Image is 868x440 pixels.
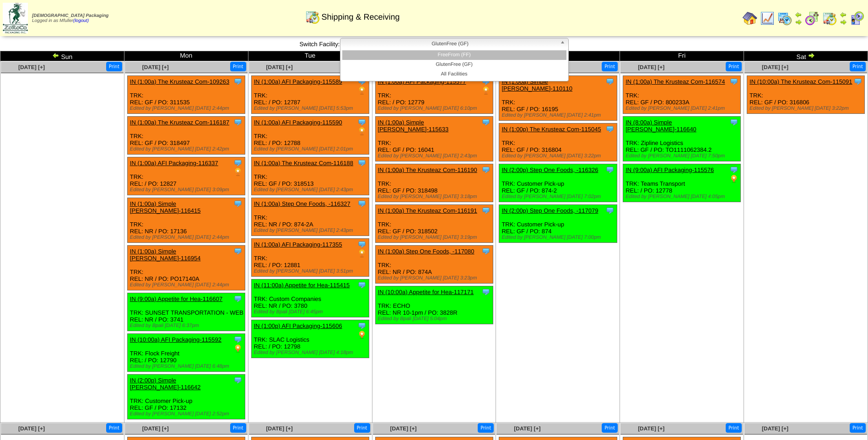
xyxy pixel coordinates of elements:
a: IN (1:00a) Step One Foods, -117080 [378,248,474,255]
div: TRK: Customer Pick-up REL: GF / PO: 17132 [127,375,245,419]
span: [DATE] [+] [18,425,45,432]
td: Fri [620,51,744,61]
img: PO [729,174,739,183]
a: [DATE] [+] [762,64,788,70]
img: Tooltip [729,118,739,127]
button: Print [726,62,742,71]
div: TRK: REL: GF / PO: 311535 [127,76,245,114]
span: Logged in as Mfuller [32,13,108,23]
div: Edited by [PERSON_NAME] [DATE] 7:00pm [501,235,616,240]
div: TRK: REL: / PO: 12787 [251,76,369,114]
div: TRK: REL: GF / PO: 316806 [747,76,865,114]
span: [DATE] [+] [762,425,788,432]
img: arrowleft.gif [52,52,59,59]
a: [DATE] [+] [638,64,664,70]
img: arrowright.gif [840,18,847,26]
div: Edited by [PERSON_NAME] [DATE] 2:52pm [130,411,245,417]
img: Tooltip [853,77,863,86]
a: IN (9:00a) AFI Packaging-115576 [625,166,714,173]
div: TRK: REL: / PO: 12827 [127,157,245,195]
div: TRK: Custom Companies REL: NR / PO: 3780 [251,279,369,317]
a: IN (1:00a) AFI Packaging-115589 [254,78,342,85]
div: TRK: Flock Freight REL: / PO: 12790 [127,334,245,372]
div: TRK: REL: / PO: 12881 [251,239,369,277]
img: Tooltip [357,280,367,290]
img: arrowleft.gif [795,11,802,18]
span: [DATE] [+] [266,64,293,70]
li: GlutenFree (GF) [342,60,566,70]
a: IN (1:00a) The Krusteaz Com-109263 [130,78,229,85]
a: IN (2:00p) Step One Foods, -116326 [501,166,598,173]
div: Edited by [PERSON_NAME] [DATE] 3:09pm [130,187,245,193]
img: PO [357,86,367,95]
img: Tooltip [233,158,243,167]
div: Edited by [PERSON_NAME] [DATE] 2:44pm [130,235,245,240]
img: Tooltip [233,376,243,385]
div: Edited by [PERSON_NAME] [DATE] 7:50pm [625,153,740,159]
img: Tooltip [605,206,615,215]
img: Tooltip [605,124,615,134]
img: Tooltip [729,77,739,86]
div: Edited by [PERSON_NAME] [DATE] 3:22pm [749,106,864,111]
div: Edited by [PERSON_NAME] [DATE] 2:43pm [378,153,493,159]
div: TRK: REL: NR / PO: 17136 [127,198,245,243]
div: TRK: REL: GF / PO: 318497 [127,117,245,155]
img: Tooltip [233,294,243,303]
div: Edited by [PERSON_NAME] [DATE] 3:22pm [501,153,616,159]
a: [DATE] [+] [142,64,169,70]
img: PO [357,249,367,258]
img: Tooltip [481,206,491,215]
a: [DATE] [+] [266,425,293,432]
img: Tooltip [357,240,367,249]
img: Tooltip [233,247,243,256]
a: IN (8:00a) Simple [PERSON_NAME]-116640 [625,119,696,133]
a: [DATE] [+] [514,425,540,432]
div: TRK: Customer Pick-up REL: GF / PO: 874-2 [499,164,617,202]
span: GlutenFree (GF) [344,38,556,49]
li: FreeFrom (FF) [342,50,566,60]
a: IN (1:00a) AFI Packaging-115590 [254,119,342,126]
div: Edited by [PERSON_NAME] [DATE] 5:53pm [254,106,369,111]
div: TRK: REL: / PO: 12788 [251,117,369,155]
a: IN (1:00a) The Krusteaz Com-116191 [378,207,477,214]
div: TRK: REL: NR / PO: 874A [375,246,493,284]
img: Tooltip [233,199,243,208]
a: IN (1:00a) Simple [PERSON_NAME]-115633 [378,119,449,133]
button: Print [602,423,618,433]
div: TRK: REL: GF / PO: 800233A [623,76,741,114]
span: [DEMOGRAPHIC_DATA] Packaging [32,13,108,18]
div: TRK: Teams Transport REL: / PO: 12778 [623,164,741,202]
a: IN (1:00a) The Krusteaz Com-116574 [625,78,725,85]
button: Print [850,62,866,71]
div: TRK: REL: GF / PO: 16041 [375,117,493,161]
div: TRK: REL: GF / PO: 16195 [499,76,617,121]
span: [DATE] [+] [390,425,416,432]
div: TRK: REL: / PO: 12779 [375,76,493,114]
img: Tooltip [481,165,491,174]
img: Tooltip [481,247,491,256]
a: IN (1:00a) Simple [PERSON_NAME]-110110 [501,78,572,92]
div: Edited by [PERSON_NAME] [DATE] 6:10pm [378,106,493,111]
a: IN (10:00a) The Krusteaz Com-115091 [749,78,852,85]
div: Edited by [PERSON_NAME] [DATE] 2:01pm [254,146,369,152]
a: IN (1:00p) The Krusteaz Com-115045 [501,126,601,133]
div: Edited by [PERSON_NAME] [DATE] 4:18pm [254,350,369,355]
td: Mon [124,51,248,61]
a: [DATE] [+] [638,425,664,432]
button: Print [602,62,618,71]
a: [DATE] [+] [18,64,45,70]
div: Edited by [PERSON_NAME] [DATE] 3:18pm [378,194,493,199]
a: IN (10:00a) AFI Packaging-115592 [130,336,221,343]
div: TRK: SLAC Logistics REL: / PO: 12798 [251,320,369,358]
div: TRK: REL: GF / PO: 318513 [251,157,369,195]
a: IN (2:00p) Step One Foods, -117079 [501,207,598,214]
div: Edited by [PERSON_NAME] [DATE] 3:51pm [254,268,369,274]
button: Print [230,423,246,433]
div: TRK: ECHO REL: NR 10-1pm / PO: 3828R [375,286,493,324]
img: arrowright.gif [808,52,815,59]
img: Tooltip [357,199,367,208]
a: IN (1:00a) Simple [PERSON_NAME]-116954 [130,248,201,262]
div: Edited by [PERSON_NAME] [DATE] 2:44pm [130,106,245,111]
